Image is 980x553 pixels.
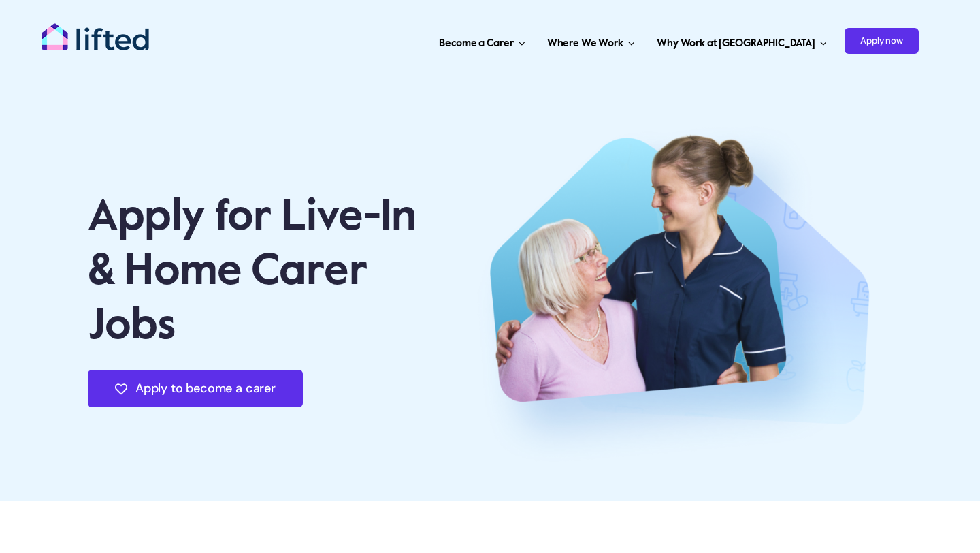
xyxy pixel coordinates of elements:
[439,33,513,54] span: Become a Carer
[88,370,303,407] a: Apply to become a carer
[41,22,150,36] a: lifted-logo
[547,33,623,54] span: Where We Work
[653,20,831,61] a: Why Work at [GEOGRAPHIC_DATA]
[435,20,529,61] a: Become a Carer
[657,33,815,54] span: Why Work at [GEOGRAPHIC_DATA]
[88,195,416,348] span: Apply for Live-In & Home Carer Jobs
[461,102,893,488] img: Beome a Carer – Hero Image
[845,28,919,54] span: Apply now
[543,20,639,61] a: Where We Work
[135,381,276,396] span: Apply to become a carer
[255,20,919,61] nav: Carer Jobs Menu
[845,20,919,61] a: Apply now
